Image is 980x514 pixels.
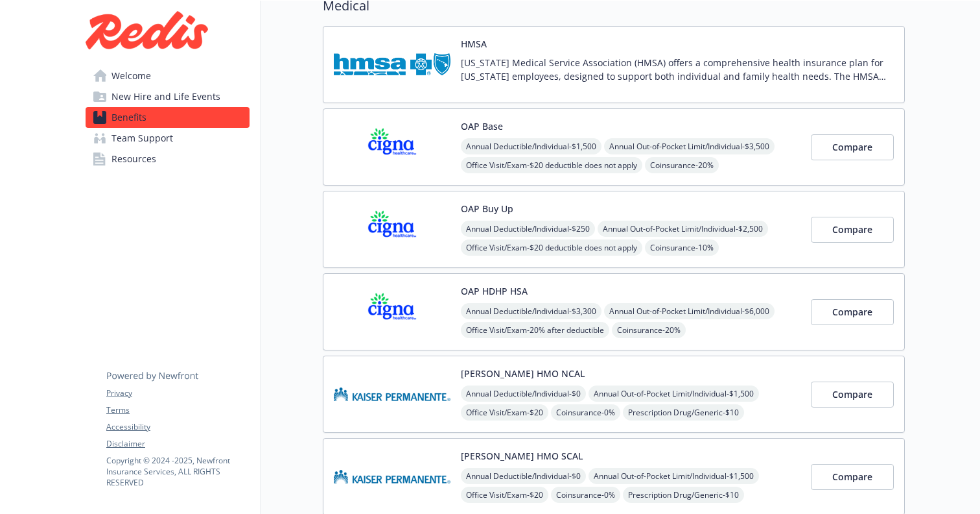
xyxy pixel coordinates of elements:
[551,487,620,503] span: Coinsurance - 0%
[832,223,872,236] span: Compare
[334,119,450,175] img: CIGNA carrier logo
[598,221,768,237] span: Annual Out-of-Pocket Limit/Individual - $2,500
[106,438,249,450] a: Disclaimer
[111,66,151,86] span: Welcome
[623,404,744,421] span: Prescription Drug/Generic - $10
[551,404,620,421] span: Coinsurance - 0%
[461,37,487,51] button: HMSA
[106,421,249,433] a: Accessibility
[86,86,250,107] a: New Hire and Life Events
[461,367,585,380] button: [PERSON_NAME] HMO NCAL
[106,404,249,416] a: Terms
[589,468,759,484] span: Annual Out-of-Pocket Limit/Individual - $1,500
[832,471,872,483] span: Compare
[86,107,250,128] a: Benefits
[832,141,872,153] span: Compare
[86,149,250,169] a: Resources
[461,56,894,83] p: [US_STATE] Medical Service Association (HMSA) offers a comprehensive health insurance plan for [U...
[334,449,450,504] img: Kaiser Permanente Insurance Company carrier logo
[461,239,642,256] span: Office Visit/Exam - $20 deductible does not apply
[811,299,894,325] button: Compare
[111,86,220,107] span: New Hire and Life Events
[623,487,744,503] span: Prescription Drug/Generic - $10
[106,455,249,488] p: Copyright © 2024 - 2025 , Newfront Insurance Services, ALL RIGHTS RESERVED
[811,134,894,160] button: Compare
[461,487,548,503] span: Office Visit/Exam - $20
[461,385,586,402] span: Annual Deductible/Individual - $0
[461,138,601,154] span: Annual Deductible/Individual - $1,500
[461,449,583,463] button: [PERSON_NAME] HMO SCAL
[461,221,595,237] span: Annual Deductible/Individual - $250
[86,128,250,149] a: Team Support
[461,468,586,484] span: Annual Deductible/Individual - $0
[461,322,609,338] span: Office Visit/Exam - 20% after deductible
[461,404,548,421] span: Office Visit/Exam - $20
[461,119,503,133] button: OAP Base
[612,322,686,338] span: Coinsurance - 20%
[86,66,250,86] a: Welcome
[334,367,450,422] img: Kaiser Permanente Insurance Company carrier logo
[811,217,894,243] button: Compare
[604,303,775,319] span: Annual Out-of-Pocket Limit/Individual - $6,000
[111,128,173,149] span: Team Support
[461,157,642,173] span: Office Visit/Exam - $20 deductible does not apply
[106,387,249,399] a: Privacy
[645,239,719,256] span: Coinsurance - 10%
[832,306,872,318] span: Compare
[111,107,146,128] span: Benefits
[461,284,528,298] button: OAP HDHP HSA
[334,284,450,339] img: CIGNA carrier logo
[334,37,450,92] img: Hawaii Medical Service Association carrier logo
[589,385,759,402] span: Annual Out-of-Pocket Limit/Individual - $1,500
[461,202,513,215] button: OAP Buy Up
[832,388,872,400] span: Compare
[645,157,719,173] span: Coinsurance - 20%
[811,464,894,490] button: Compare
[811,382,894,408] button: Compare
[334,202,450,257] img: CIGNA carrier logo
[461,303,601,319] span: Annual Deductible/Individual - $3,300
[604,138,775,154] span: Annual Out-of-Pocket Limit/Individual - $3,500
[111,149,156,169] span: Resources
